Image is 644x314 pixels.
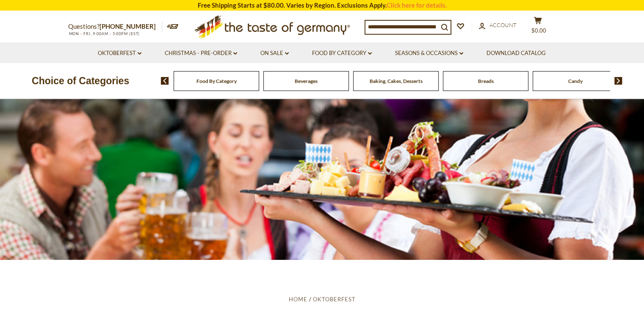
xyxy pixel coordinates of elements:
[387,1,447,9] a: Click here for details.
[531,27,546,34] span: $0.00
[489,22,517,28] span: Account
[165,49,237,58] a: Christmas - PRE-ORDER
[370,78,423,84] a: Baking, Cakes, Desserts
[525,17,551,38] button: $0.00
[478,78,494,84] a: Breads
[100,22,156,30] a: [PHONE_NUMBER]
[288,296,307,303] a: Home
[68,31,140,36] span: MON - FRI, 9:00AM - 5:00PM (EST)
[196,78,237,84] a: Food By Category
[395,49,463,58] a: Seasons & Occasions
[614,77,622,85] img: next arrow
[312,49,372,58] a: Food By Category
[68,21,162,32] p: Questions?
[161,77,169,85] img: previous arrow
[568,78,583,84] a: Candy
[295,78,318,84] a: Beverages
[479,21,517,30] a: Account
[486,49,546,58] a: Download Catalog
[98,49,141,58] a: Oktoberfest
[313,296,356,303] a: Oktoberfest
[260,49,289,58] a: On Sale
